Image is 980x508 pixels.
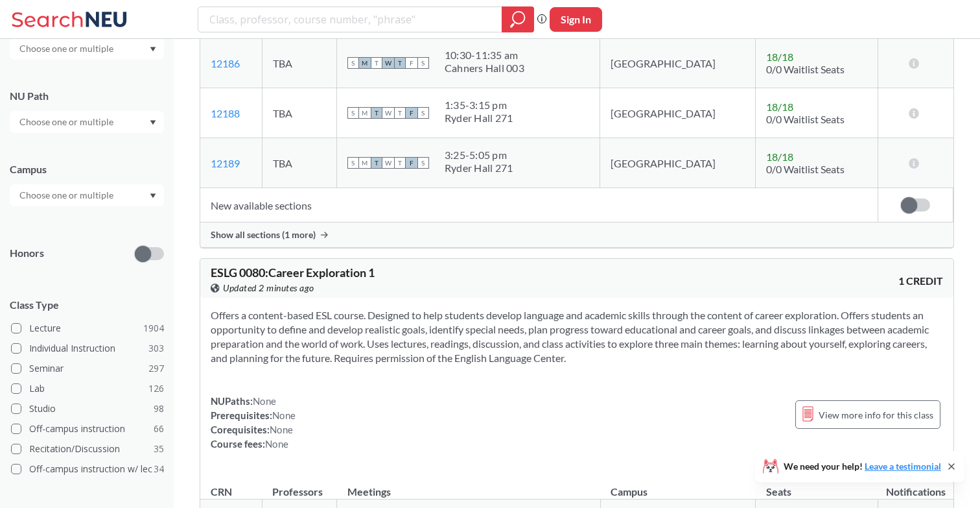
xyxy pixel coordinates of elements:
[10,298,164,312] span: Class Type
[150,47,156,52] svg: Dropdown arrow
[445,149,513,162] div: 3:25 - 5:05 pm
[11,461,164,478] label: Off-campus instruction w/ lec
[417,57,429,69] span: S
[265,438,288,450] span: None
[550,7,602,32] button: Sign In
[766,113,845,125] span: 0/0 Waitlist Seats
[150,120,156,125] svg: Dropdown arrow
[878,472,953,500] th: Notifications
[262,472,336,500] th: Professors
[445,99,513,112] div: 1:35 - 3:15 pm
[406,157,417,169] span: F
[13,41,122,56] input: Choose one or multiple
[359,57,371,69] span: M
[211,485,232,499] div: CRN
[394,157,406,169] span: T
[371,107,382,119] span: T
[10,111,164,133] div: Dropdown arrow
[756,472,878,500] th: Seats
[211,57,240,69] a: 12186
[394,107,406,119] span: T
[211,229,316,241] span: Show all sections (1 more)
[766,101,793,113] span: 18 / 18
[600,38,755,88] td: [GEOGRAPHIC_DATA]
[10,89,164,103] div: NU Path
[270,424,293,435] span: None
[766,151,793,163] span: 18 / 18
[10,184,164,206] div: Dropdown arrow
[154,442,164,456] span: 35
[406,57,417,69] span: F
[347,157,359,169] span: S
[382,57,394,69] span: W
[154,422,164,436] span: 66
[600,472,755,500] th: Campus
[10,246,44,261] p: Honors
[11,340,164,357] label: Individual Instruction
[11,320,164,337] label: Lecture
[253,395,276,407] span: None
[154,402,164,416] span: 98
[502,6,534,32] div: magnifying glass
[11,441,164,457] label: Recitation/Discussion
[510,10,526,29] svg: magnifying glass
[223,281,314,295] span: Updated 2 minutes ago
[150,193,156,199] svg: Dropdown arrow
[600,88,755,138] td: [GEOGRAPHIC_DATA]
[154,462,164,476] span: 34
[262,138,336,188] td: TBA
[347,57,359,69] span: S
[359,107,371,119] span: M
[211,157,240,169] a: 12189
[819,407,933,423] span: View more info for this class
[784,462,941,471] span: We need your help!
[445,112,513,125] div: Ryder Hall 271
[13,114,122,130] input: Choose one or multiple
[11,360,164,377] label: Seminar
[148,361,164,376] span: 297
[347,107,359,119] span: S
[766,163,845,175] span: 0/0 Waitlist Seats
[211,107,240,119] a: 12188
[143,321,164,335] span: 1904
[11,400,164,417] label: Studio
[148,381,164,396] span: 126
[394,57,406,69] span: T
[766,51,793,63] span: 18 / 18
[11,420,164,437] label: Off-campus instruction
[359,157,371,169] span: M
[148,341,164,356] span: 303
[445,162,513,175] div: Ryder Hall 271
[337,472,601,500] th: Meetings
[10,162,164,176] div: Campus
[211,265,375,280] span: ESLG 0080 : Career Exploration 1
[371,157,382,169] span: T
[200,188,878,223] td: New available sections
[445,49,524,62] div: 10:30 - 11:35 am
[200,223,953,247] div: Show all sections (1 more)
[262,88,336,138] td: TBA
[371,57,382,69] span: T
[445,62,524,75] div: Cahners Hall 003
[898,274,943,288] span: 1 CREDIT
[10,38,164,60] div: Dropdown arrow
[208,8,493,30] input: Class, professor, course number, "phrase"
[417,157,429,169] span: S
[13,187,122,203] input: Choose one or multiple
[766,63,845,75] span: 0/0 Waitlist Seats
[211,308,943,365] section: Offers a content-based ESL course. Designed to help students develop language and academic skills...
[382,157,394,169] span: W
[272,409,296,421] span: None
[417,107,429,119] span: S
[382,107,394,119] span: W
[11,380,164,397] label: Lab
[600,138,755,188] td: [GEOGRAPHIC_DATA]
[406,107,417,119] span: F
[211,394,296,451] div: NUPaths: Prerequisites: Corequisites: Course fees:
[262,38,336,88] td: TBA
[865,461,941,472] a: Leave a testimonial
